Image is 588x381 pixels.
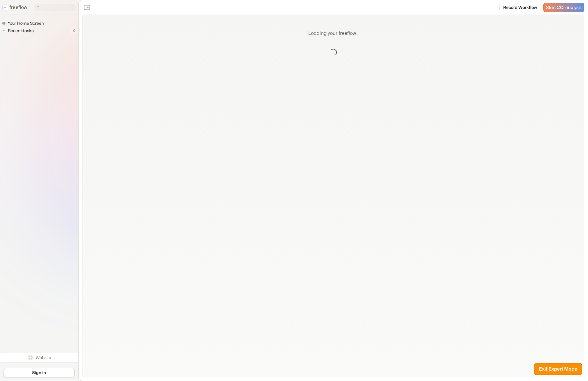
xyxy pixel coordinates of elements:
[10,4,27,11] p: freeflow
[534,363,582,375] button: Exit Expert Mode
[7,28,35,34] span: Recent tasks
[70,27,78,35] span: 0
[7,20,46,26] span: Your Home Screen
[82,3,92,12] button: Close the sidebar
[499,3,541,12] a: Record Workflow
[543,3,584,12] a: Start COI analysis
[2,27,36,34] button: Recent tasks
[308,30,358,37] p: Loading your freeflow...
[2,20,46,27] a: Your Home Screen
[2,4,27,11] a: freeflow
[4,368,75,377] a: Sign in
[546,5,581,10] span: Start COI analysis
